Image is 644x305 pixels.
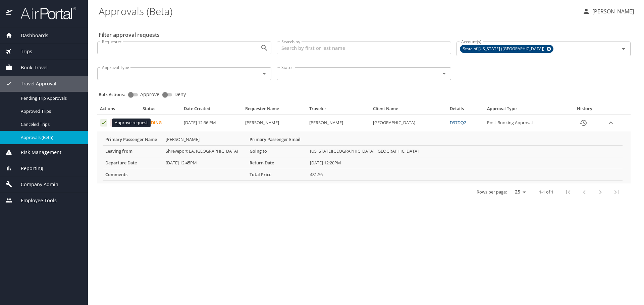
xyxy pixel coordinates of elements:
input: Search by first or last name [277,42,451,54]
img: icon-airportal.png [6,7,13,20]
span: Reporting [12,165,43,172]
span: Company Admin [12,181,58,188]
td: [PERSON_NAME] [243,115,306,131]
th: Date Created [181,106,243,115]
th: Actions [97,106,140,115]
td: 481.56 [307,169,623,180]
span: Risk Management [12,149,61,156]
span: Approvals (Beta) [21,134,80,141]
td: [PERSON_NAME] [163,134,247,145]
button: Open [260,69,269,78]
p: Bulk Actions: [99,91,130,97]
th: Going to [247,145,307,157]
table: Approval table [97,106,631,201]
th: Client Name [370,106,447,115]
th: Primary Passenger Name [103,134,163,145]
span: Pending Trip Approvals [21,95,80,101]
a: D97DQ2 [450,120,466,126]
td: [DATE] 12:36 PM [181,115,243,131]
img: airportal-logo.png [13,7,76,20]
p: Rows per page: [477,190,507,194]
button: History [575,115,591,131]
h2: Filter approval requests [99,29,160,40]
button: Open [260,43,269,53]
span: Employee Tools [12,197,57,204]
span: Trips [12,48,32,55]
select: rows per page [509,187,528,197]
th: Leaving from [103,145,163,157]
span: Approve [140,92,159,97]
td: [DATE] 12:45PM [163,157,247,169]
h1: Approvals (Beta) [99,1,577,21]
th: Comments [103,169,163,180]
td: [PERSON_NAME] [307,115,370,131]
td: [US_STATE][GEOGRAPHIC_DATA], [GEOGRAPHIC_DATA] [307,145,623,157]
th: Details [447,106,484,115]
p: 1-1 of 1 [539,190,553,194]
th: Departure Date [103,157,163,169]
span: State of [US_STATE] ([GEOGRAPHIC_DATA]) [460,46,548,53]
td: Post-Booking Approval [484,115,566,131]
td: Shreveport LA, [GEOGRAPHIC_DATA] [163,145,247,157]
span: Deny [174,92,186,97]
th: Traveler [307,106,370,115]
table: More info for approvals [103,134,623,181]
th: Approval Type [484,106,566,115]
span: Canceled Trips [21,121,80,128]
th: Return Date [247,157,307,169]
td: [DATE] 12:20PM [307,157,623,169]
th: Primary Passenger Email [247,134,307,145]
th: History [566,106,603,115]
th: Requester Name [243,106,306,115]
th: Status [140,106,181,115]
th: Total Price [247,169,307,180]
button: expand row [606,118,616,128]
td: Pending [140,115,181,131]
div: State of [US_STATE] ([GEOGRAPHIC_DATA]) [460,45,553,53]
td: [GEOGRAPHIC_DATA] [370,115,447,131]
span: Approved Trips [21,108,80,115]
button: Open [619,44,628,54]
button: [PERSON_NAME] [580,5,637,17]
span: Book Travel [12,64,48,71]
button: Open [439,69,449,78]
span: Travel Approval [12,80,56,87]
span: Dashboards [12,32,48,39]
p: [PERSON_NAME] [590,7,634,15]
